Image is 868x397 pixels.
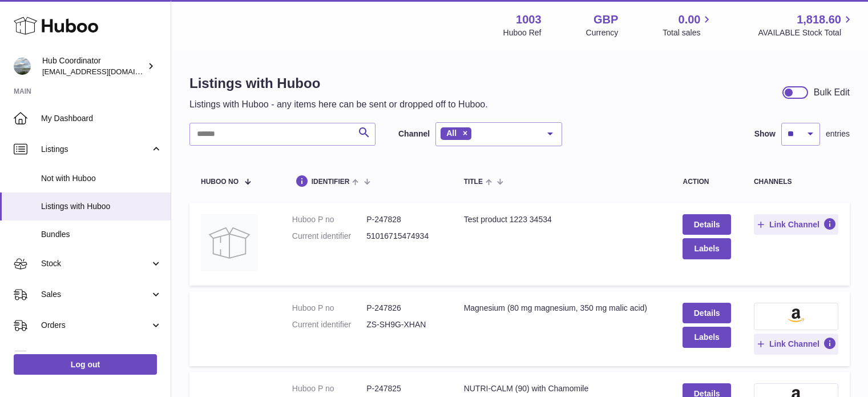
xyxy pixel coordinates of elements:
span: Bundles [41,229,162,240]
dd: ZS-SH9G-XHAN [366,319,441,330]
span: 1,818.60 [797,12,841,27]
span: 0.00 [679,12,701,27]
img: Test product 1223 34534 [201,214,258,271]
div: Magnesium (80 mg magnesium, 350 mg malic acid) [464,303,660,314]
div: channels [754,178,838,186]
span: Link Channel [769,219,819,230]
span: Huboo no [201,178,239,186]
span: Not with Huboo [41,173,162,184]
a: Details [683,214,730,235]
strong: 1003 [516,12,542,27]
dd: P-247826 [366,303,441,314]
a: 1,818.60 AVAILABLE Stock Total [758,12,854,38]
span: [EMAIL_ADDRESS][DOMAIN_NAME] [42,67,168,76]
div: Hub Coordinator [42,55,145,77]
span: Total sales [663,27,713,38]
span: Usage [41,351,162,362]
span: Listings with Huboo [41,201,162,212]
a: Log out [14,354,157,375]
dd: P-247825 [366,383,441,394]
div: action [683,178,730,186]
span: Listings [41,144,150,155]
button: Labels [683,238,730,259]
span: Stock [41,258,150,269]
span: AVAILABLE Stock Total [758,27,854,38]
strong: GBP [594,12,618,27]
span: entries [826,129,850,139]
img: internalAdmin-1003@internal.huboo.com [14,58,31,75]
label: Show [754,129,776,139]
button: Link Channel [754,334,838,354]
h1: Listings with Huboo [189,74,488,93]
dt: Huboo P no [292,383,366,394]
span: All [446,129,457,138]
dt: Huboo P no [292,303,366,314]
a: 0.00 Total sales [663,12,713,38]
div: Test product 1223 34534 [464,214,660,225]
dd: P-247828 [366,214,441,225]
button: Labels [683,327,730,347]
a: Details [683,303,730,323]
div: Currency [586,27,619,38]
dd: 51016715474934 [366,231,441,242]
span: My Dashboard [41,113,162,124]
span: title [464,178,483,186]
img: amazon-small.png [788,308,804,322]
span: identifier [312,178,350,186]
dt: Current identifier [292,231,366,242]
span: Sales [41,289,150,300]
button: Link Channel [754,214,838,235]
div: NUTRI-CALM (90) with Chamomile [464,383,660,394]
dt: Current identifier [292,319,366,330]
dt: Huboo P no [292,214,366,225]
span: Link Channel [769,339,819,349]
label: Channel [398,129,430,139]
div: Huboo Ref [503,27,542,38]
span: Orders [41,320,150,331]
div: Bulk Edit [814,86,850,99]
p: Listings with Huboo - any items here can be sent or dropped off to Huboo. [189,98,488,111]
